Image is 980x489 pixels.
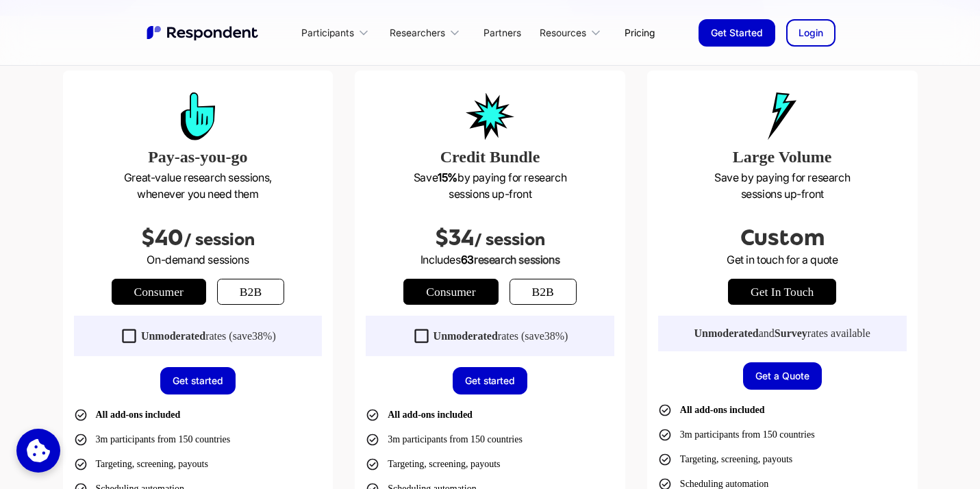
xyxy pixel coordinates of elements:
[141,329,276,343] div: rates (save )
[217,279,284,305] a: b2b
[390,26,445,40] div: Researchers
[74,455,208,474] li: Targeting, screening, payouts
[74,251,323,268] p: On-demand sessions
[438,171,457,184] strong: 15%
[381,16,472,49] div: Researchers
[474,230,545,249] span: / session
[160,367,236,394] a: Get started
[694,327,759,339] strong: Unmoderated
[473,16,532,49] a: Partners
[403,279,498,305] a: Consumer
[474,253,560,266] span: research sessions
[540,26,586,40] div: Resources
[453,367,528,394] a: Get started
[740,225,825,250] span: Custom
[366,430,523,449] li: 3m participants from 150 countries
[680,405,765,415] strong: All add-ons included
[74,169,323,202] p: Great-value research sessions, whenever you need them
[544,330,564,342] span: 38%
[141,225,184,250] span: $40
[366,169,614,202] p: Save by paying for research sessions up-front
[301,26,354,40] div: Participants
[74,145,323,169] h3: Pay-as-you-go
[366,455,500,474] li: Targeting, screening, payouts
[658,425,815,444] li: 3m participants from 150 countries
[145,24,262,42] a: home
[145,24,262,42] img: Untitled UI logotext
[434,329,568,343] div: rates (save )
[694,327,870,340] div: and rates available
[786,19,835,47] a: Login
[728,279,836,305] a: get in touch
[614,16,666,49] a: Pricing
[699,19,775,47] a: Get Started
[434,330,498,342] strong: Unmoderated
[366,251,614,268] p: Includes
[658,251,907,268] p: Get in touch for a quote
[112,279,206,305] a: Consumer
[74,430,231,449] li: 3m participants from 150 countries
[743,362,822,390] a: Get a Quote
[388,410,473,420] strong: All add-ons included
[366,145,614,169] h3: Credit Bundle
[435,225,474,250] span: $34
[184,230,255,249] span: / session
[658,169,907,202] p: Save by paying for research sessions up-front
[96,410,181,420] strong: All add-ons included
[141,330,205,342] strong: Unmoderated
[510,279,577,305] a: b2b
[294,16,381,49] div: Participants
[532,16,614,49] div: Resources
[252,330,272,342] span: 38%
[461,253,474,266] span: 63
[658,450,792,469] li: Targeting, screening, payouts
[658,145,907,169] h3: Large Volume
[775,327,807,339] strong: Survey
